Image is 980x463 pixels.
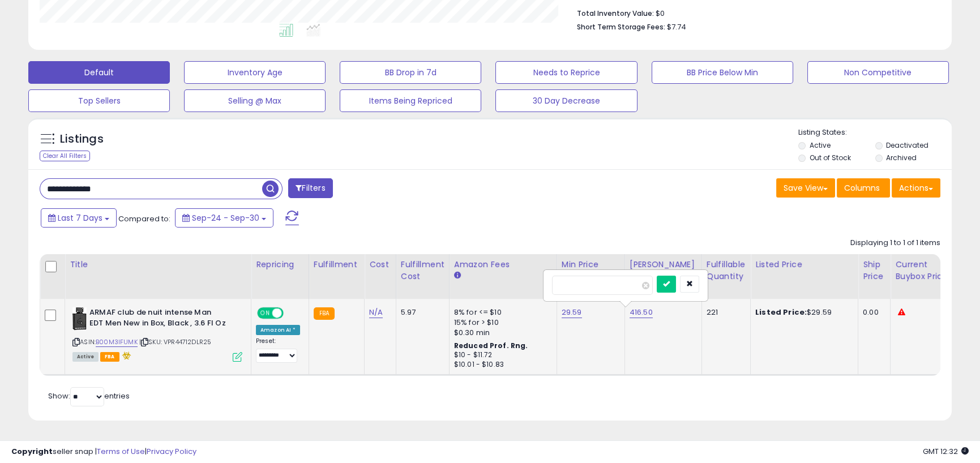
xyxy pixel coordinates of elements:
[97,446,145,457] a: Terms of Use
[28,61,170,84] button: Default
[11,446,53,457] strong: Copyright
[72,352,99,362] span: All listings currently available for purchase on Amazon
[707,259,746,282] div: Fulfillable Quantity
[282,308,300,318] span: OFF
[776,178,835,198] button: Save View
[454,328,548,338] div: $0.30 min
[60,131,104,147] h5: Listings
[401,259,444,282] div: Fulfillment Cost
[454,259,552,271] div: Amazon Fees
[863,259,885,282] div: Ship Price
[72,307,242,361] div: ASIN:
[562,259,620,271] div: Min Price
[755,307,849,318] div: $29.59
[652,61,793,84] button: BB Price Below Min
[28,89,170,112] button: Top Sellers
[147,446,196,457] a: Privacy Policy
[454,318,548,328] div: 15% for > $10
[798,127,952,138] p: Listing States:
[562,307,582,318] a: 29.59
[369,307,383,318] a: N/A
[11,447,196,457] div: seller snap | |
[340,61,481,84] button: BB Drop in 7d
[809,153,850,162] label: Out of Stock
[256,337,300,363] div: Preset:
[48,391,130,401] span: Show: entries
[886,153,917,162] label: Archived
[630,307,653,318] a: 416.50
[184,61,326,84] button: Inventory Age
[70,259,246,271] div: Title
[256,259,304,271] div: Repricing
[577,22,665,32] b: Short Term Storage Fees:
[184,89,326,112] button: Selling @ Max
[630,259,697,271] div: [PERSON_NAME]
[258,308,272,318] span: ON
[707,307,742,318] div: 221
[89,307,227,331] b: ARMAF club de nuit intense Man EDT Men New in Box, Black , 3.6 Fl Oz
[809,140,830,150] label: Active
[454,307,548,318] div: 8% for <= $10
[844,182,880,194] span: Columns
[577,8,654,18] b: Total Inventory Value:
[755,259,853,271] div: Listed Price
[495,61,637,84] button: Needs to Reprice
[58,212,102,224] span: Last 7 Days
[454,341,528,350] b: Reduced Prof. Rng.
[923,446,969,457] span: 2025-10-8 12:32 GMT
[314,259,360,271] div: Fulfillment
[96,337,138,347] a: B00M3IFUMK
[454,360,548,370] div: $10.01 - $10.83
[755,307,807,318] b: Listed Price:
[850,238,940,248] div: Displaying 1 to 1 of 1 items
[340,89,481,112] button: Items Being Repriced
[192,212,259,224] span: Sep-24 - Sep-30
[256,325,300,335] div: Amazon AI *
[454,350,548,360] div: $10 - $11.72
[886,140,928,150] label: Deactivated
[837,178,890,198] button: Columns
[577,6,932,19] li: $0
[454,271,461,281] small: Amazon Fees.
[72,307,87,330] img: 31YtxkzX2OL._SL40_.jpg
[401,307,440,318] div: 5.97
[119,351,131,359] i: hazardous material
[40,151,90,161] div: Clear All Filters
[118,213,170,224] span: Compared to:
[892,178,940,198] button: Actions
[100,352,119,362] span: FBA
[139,337,211,346] span: | SKU: VPR44712DLR25
[41,208,117,228] button: Last 7 Days
[495,89,637,112] button: 30 Day Decrease
[895,259,953,282] div: Current Buybox Price
[314,307,335,320] small: FBA
[667,22,686,32] span: $7.74
[807,61,949,84] button: Non Competitive
[175,208,273,228] button: Sep-24 - Sep-30
[369,259,391,271] div: Cost
[863,307,881,318] div: 0.00
[288,178,332,198] button: Filters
